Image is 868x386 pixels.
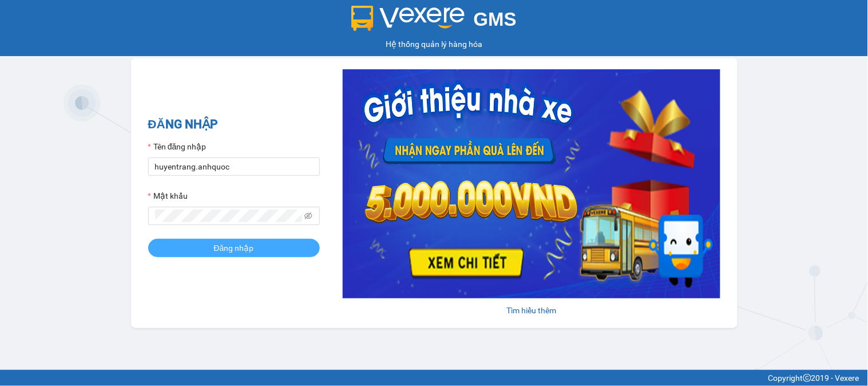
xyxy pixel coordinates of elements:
[304,212,312,220] span: eye-invisible
[148,140,207,153] label: Tên đăng nhập
[148,157,320,176] input: Tên đăng nhập
[803,374,811,382] span: copyright
[351,6,465,31] img: logo 2
[351,17,517,26] a: GMS
[343,304,720,317] div: Tìm hiểu thêm
[474,9,517,30] span: GMS
[148,239,320,257] button: Đăng nhập
[148,115,320,134] h2: ĐĂNG NHẬP
[155,210,303,222] input: Mật khẩu
[148,190,188,202] label: Mật khẩu
[214,242,254,254] span: Đăng nhập
[343,69,720,298] img: banner-0
[3,38,865,50] div: Hệ thống quản lý hàng hóa
[9,372,859,384] div: Copyright 2019 - Vexere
